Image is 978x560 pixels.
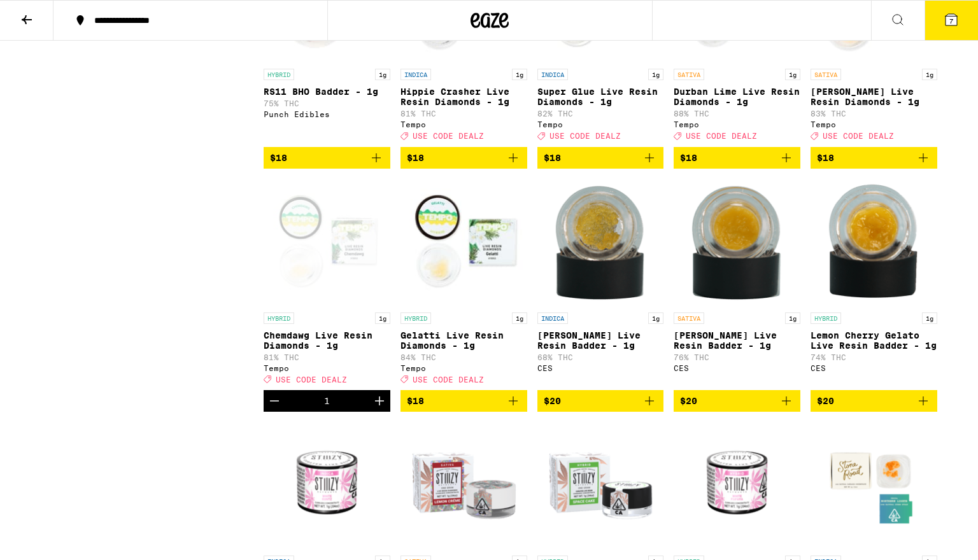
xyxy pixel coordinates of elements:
span: $20 [817,396,834,406]
span: $18 [817,153,834,163]
p: 83% THC [811,109,937,118]
span: $18 [544,153,561,163]
p: 84% THC [400,353,527,361]
a: Open page for Chemdawg Live Resin Diamonds - 1g from Tempo [264,179,390,390]
img: CES - Lemon Cherry Gelato Live Resin Badder - 1g [811,179,937,306]
div: Tempo [264,364,390,372]
p: Super Glue Live Resin Diamonds - 1g [537,87,664,107]
span: $18 [407,396,424,406]
p: INDICA [537,312,568,324]
p: SATIVA [811,69,841,80]
p: 1g [648,312,663,324]
button: Add to bag [811,147,937,169]
p: [PERSON_NAME] Live Resin Diamonds - 1g [811,87,937,107]
button: 7 [925,1,978,40]
img: CES - Larry Bird Live Resin Badder - 1g [674,179,800,306]
p: [PERSON_NAME] Live Resin Badder - 1g [674,330,800,351]
span: Hi. Need any help? [8,9,92,19]
a: Open page for Garlic Oreoz Live Resin Badder - 1g from CES [537,179,664,390]
p: 1g [648,69,663,80]
img: STIIIZY - Space Cake Live Resin Sauce - 1g [537,422,664,549]
p: 1g [922,69,937,80]
span: USE CODE DEALZ [686,132,757,141]
p: Hippie Crasher Live Resin Diamonds - 1g [400,87,527,107]
p: HYBRID [811,312,841,324]
a: Open page for Larry Bird Live Resin Badder - 1g from CES [674,179,800,390]
p: 1g [785,312,800,324]
p: 1g [375,312,390,324]
button: Add to bag [674,390,800,412]
p: 75% THC [264,99,390,108]
p: 1g [375,69,390,80]
div: Tempo [811,120,937,129]
button: Add to bag [674,147,800,169]
a: Open page for Lemon Cherry Gelato Live Resin Badder - 1g from CES [811,179,937,390]
p: RS11 BHO Badder - 1g [264,87,390,97]
p: HYBRID [264,69,294,80]
button: Add to bag [537,390,664,412]
p: 1g [785,69,800,80]
span: USE CODE DEALZ [823,132,894,141]
span: $18 [680,153,697,163]
p: 1g [512,69,527,80]
p: 76% THC [674,353,800,361]
p: INDICA [537,69,568,80]
img: STIIIZY - Lemon Creme Live Resin Sauce - 1g [400,422,527,549]
p: HYBRID [400,312,431,324]
img: Tempo - Gelatti Live Resin Diamonds - 1g [400,179,527,306]
p: Chemdawg Live Resin Diamonds - 1g [264,330,390,351]
span: $18 [270,153,287,163]
div: CES [537,364,664,372]
p: Gelatti Live Resin Diamonds - 1g [400,330,527,351]
button: Add to bag [811,390,937,412]
img: STIIIZY - White Papaya Live Resin Sauce - 1g [674,422,800,549]
button: Decrement [264,390,285,412]
button: Add to bag [537,147,664,169]
div: Punch Edibles [264,110,390,118]
span: USE CODE DEALZ [549,132,621,141]
button: Add to bag [400,147,527,169]
p: 1g [512,312,527,324]
img: STIIIZY - White Runtz Live Resin Sauce - 1g [264,422,390,549]
img: Stone Road - Northern Lights Sugar - 1g [811,422,937,549]
p: 88% THC [674,109,800,118]
p: HYBRID [264,312,294,324]
p: 81% THC [400,109,527,118]
span: $20 [680,396,697,406]
p: SATIVA [674,312,704,324]
div: Tempo [674,120,800,129]
span: USE CODE DEALZ [413,132,484,141]
span: $18 [407,153,424,163]
button: Add to bag [264,147,390,169]
div: Tempo [537,120,664,129]
p: 74% THC [811,353,937,361]
div: CES [811,364,937,372]
div: CES [674,364,800,372]
span: 7 [949,17,953,25]
p: 81% THC [264,353,390,361]
p: INDICA [400,69,431,80]
div: 1 [324,396,330,406]
button: Increment [369,390,390,412]
p: 68% THC [537,353,664,361]
span: $20 [544,396,561,406]
div: Tempo [400,364,527,372]
img: CES - Garlic Oreoz Live Resin Badder - 1g [537,179,664,306]
span: USE CODE DEALZ [413,375,484,384]
p: Lemon Cherry Gelato Live Resin Badder - 1g [811,330,937,351]
span: USE CODE DEALZ [276,375,347,384]
p: 1g [922,312,937,324]
p: SATIVA [674,69,704,80]
a: Open page for Gelatti Live Resin Diamonds - 1g from Tempo [400,179,527,390]
p: Durban Lime Live Resin Diamonds - 1g [674,87,800,107]
div: Tempo [400,120,527,129]
p: [PERSON_NAME] Live Resin Badder - 1g [537,330,664,351]
p: 82% THC [537,109,664,118]
button: Add to bag [400,390,527,412]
